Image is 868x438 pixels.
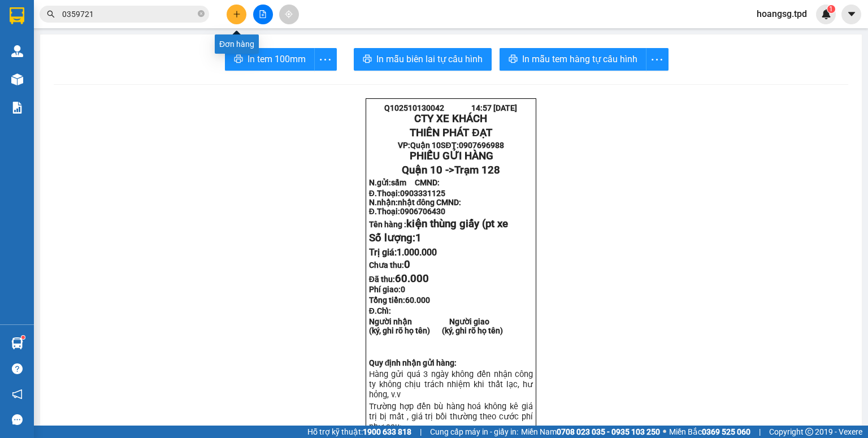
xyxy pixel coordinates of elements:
span: plus [233,10,241,18]
span: Số lượng: [369,232,422,244]
span: more [315,53,336,67]
span: [DATE] [493,103,517,112]
span: sấm CMND: [391,178,440,187]
span: close-circle [198,10,205,17]
button: more [314,48,337,71]
span: Quận 10 [410,141,441,150]
span: Trị giá: [369,247,437,258]
span: aim [285,10,293,18]
input: Tìm tên, số ĐT hoặc mã đơn [62,8,196,20]
button: printerIn mẫu tem hàng tự cấu hình [500,48,646,71]
strong: Phí giao: [369,285,405,294]
strong: 1900 633 818 [363,427,411,436]
span: 1 [415,232,422,244]
span: Q102510130042 [384,103,444,112]
sup: 1 [827,5,835,13]
strong: N.gửi: [369,178,440,187]
span: hoangsg.tpd [748,7,816,21]
strong: Người nhận Người giao [369,317,489,326]
span: Hàng gửi quá 3 ngày không đến nhận công ty không chịu trách nhiệm khi thất lạc, hư hỏn... [369,369,533,400]
span: 0 [404,258,410,271]
img: warehouse-icon [11,337,23,349]
button: printerIn tem 100mm [225,48,315,71]
button: aim [279,5,299,24]
span: 14:57 [471,103,492,112]
span: Tổng tiền: [369,296,430,305]
img: logo-vxr [10,7,24,24]
strong: Quy định nhận gửi hàng: [369,358,457,367]
strong: Tên hàng : [369,220,508,229]
span: PHIẾU GỬI HÀNG [410,150,493,162]
span: Trường hợp đền bù hàng hoá không kê giá trị bị mất , giá trị bồi thường theo cước phí như sau: [369,401,533,432]
img: icon-new-feature [821,9,831,19]
span: Miền Nam [521,426,660,438]
span: printer [363,54,372,65]
span: message [12,414,23,425]
span: In mẫu biên lai tự cấu hình [376,52,483,66]
strong: (ký, ghi rõ họ tên) (ký, ghi rõ họ tên) [369,326,503,335]
img: warehouse-icon [11,73,23,85]
span: Hỗ trợ kỹ thuật: [307,426,411,438]
span: 0903331125 [400,189,445,198]
strong: Đ.Thoại: [369,189,445,198]
button: plus [227,5,246,24]
span: search [47,10,55,18]
span: 60.000 [405,296,430,305]
button: file-add [253,5,273,24]
span: notification [12,389,23,400]
span: | [420,426,422,438]
span: 1.000.000 [397,247,437,258]
button: more [646,48,669,71]
strong: Chưa thu: [369,261,410,270]
strong: CTY XE KHÁCH [414,112,487,125]
span: Cung cấp máy in - giấy in: [430,426,518,438]
button: caret-down [841,5,861,24]
span: 1 [829,5,833,13]
strong: Đã thu: [369,275,429,284]
span: printer [234,54,243,65]
span: caret-down [847,9,857,19]
span: printer [509,54,518,65]
span: close-circle [198,9,205,20]
span: 60.000 [395,272,429,285]
span: Miền Bắc [669,426,750,438]
img: warehouse-icon [11,45,23,57]
span: In mẫu tem hàng tự cấu hình [522,52,637,66]
span: | [759,426,761,438]
span: 0 [401,285,405,294]
span: file-add [259,10,267,18]
strong: N.nhận: [369,198,462,207]
strong: 0708 023 035 - 0935 103 250 [557,427,660,436]
span: 0906706430 [400,207,445,216]
span: copyright [805,428,813,436]
span: nhật đông CMND: [398,198,462,207]
strong: VP: SĐT: [398,141,504,150]
img: solution-icon [11,102,23,114]
sup: 1 [21,336,25,339]
span: Trạm 128 [454,164,500,176]
span: Quận 10 -> [402,164,500,176]
strong: 0369 525 060 [702,427,750,436]
span: question-circle [12,363,23,374]
span: In tem 100mm [248,52,306,66]
strong: THIÊN PHÁT ĐẠT [410,127,492,139]
span: kiện thùng giấy (pt xe [406,218,508,230]
span: ⚪️ [663,430,666,434]
span: 0907696988 [459,141,504,150]
strong: Đ.Thoại: [369,207,445,216]
span: Đ.Chỉ: [369,306,391,315]
span: more [646,53,668,67]
button: printerIn mẫu biên lai tự cấu hình [354,48,492,71]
